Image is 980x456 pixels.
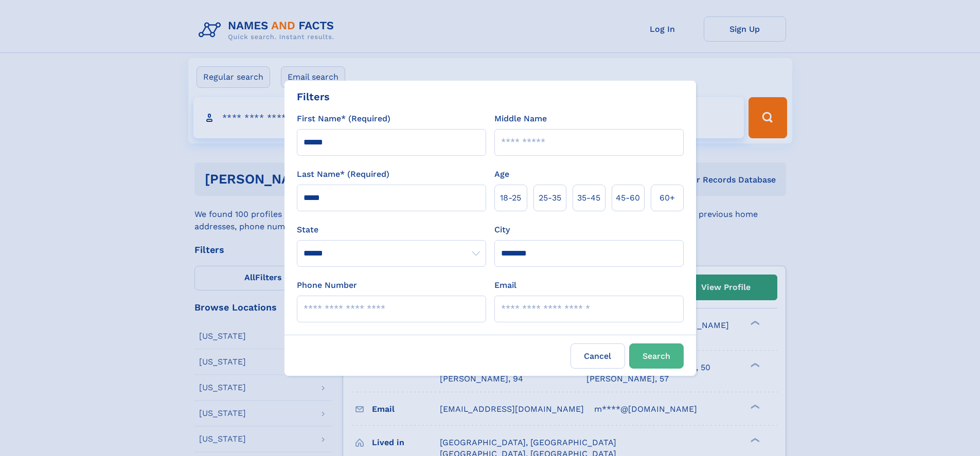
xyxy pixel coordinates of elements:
[629,343,684,369] button: Search
[297,168,389,180] label: Last Name* (Required)
[494,113,547,125] label: Middle Name
[616,192,640,204] span: 45‑60
[297,224,486,236] label: State
[494,168,509,180] label: Age
[539,192,561,204] span: 25‑35
[500,192,521,204] span: 18‑25
[660,192,675,204] span: 60+
[571,343,625,369] label: Cancel
[494,279,516,291] label: Email
[297,89,330,104] div: Filters
[297,113,390,125] label: First Name* (Required)
[494,224,510,236] label: City
[297,279,357,291] label: Phone Number
[577,192,600,204] span: 35‑45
